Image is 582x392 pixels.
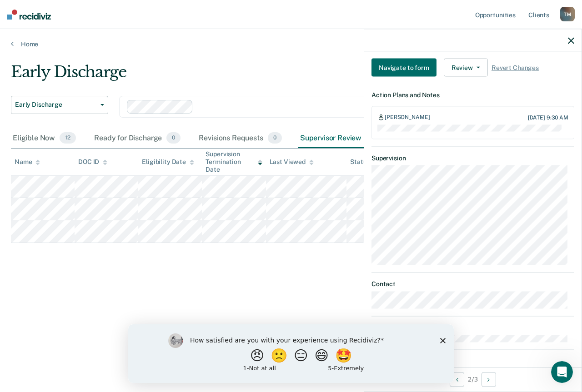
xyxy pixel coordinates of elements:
div: [PERSON_NAME] [385,114,430,121]
button: Previous Opportunity [450,372,464,387]
div: Eligibility Date [142,158,194,166]
iframe: Survey by Kim from Recidiviz [128,324,454,383]
img: Recidiviz [7,10,51,20]
div: T M [560,7,575,21]
iframe: Intercom live chat [551,361,573,383]
div: Ready for Discharge [92,129,182,149]
dt: Contact [371,280,574,288]
div: Status [350,158,370,166]
a: Navigate to form link [371,59,440,77]
div: 2 / 3 [364,367,582,391]
span: 0 [268,132,282,144]
div: Supervision Termination Date [206,150,262,173]
div: Last Viewed [270,158,314,166]
div: Eligible Now [11,129,78,149]
div: Name [15,158,40,166]
span: 12 [60,132,76,144]
dt: Supervision [371,154,574,162]
button: Review [444,59,488,77]
div: DOC ID [78,158,107,166]
span: 0 [166,132,181,144]
dt: Relevant Contact Notes [371,323,574,331]
span: Revert Changes [492,64,539,72]
div: Early Discharge [11,63,535,89]
button: Navigate to form [371,59,436,77]
div: [DATE] 9:30 AM [528,114,568,121]
a: Home [11,40,571,48]
button: Next Opportunity [482,372,496,387]
div: Revisions Requests [197,129,283,149]
span: Early Discharge [15,101,97,109]
div: Supervisor Review [298,129,383,149]
dt: Action Plans and Notes [371,91,574,99]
